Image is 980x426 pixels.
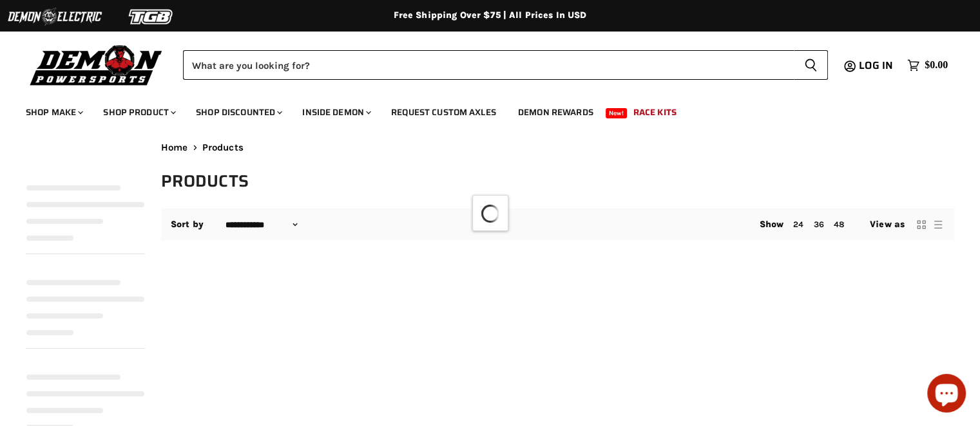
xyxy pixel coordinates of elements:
span: $0.00 [925,59,948,71]
button: Search [794,50,828,80]
a: $0.00 [901,56,954,75]
span: View as [870,219,905,230]
a: Race Kits [624,99,686,125]
a: 36 [813,219,823,229]
a: 48 [834,219,844,229]
input: Search [183,50,794,80]
a: 24 [793,219,803,229]
button: grid view [915,218,928,231]
span: Log in [859,57,893,73]
img: TGB Logo 2 [103,5,200,29]
span: New! [606,108,628,118]
a: Log in [853,60,901,71]
a: Demon Rewards [508,99,603,125]
button: list view [932,218,945,231]
img: Demon Electric Logo 2 [6,5,103,29]
form: Product [183,50,828,80]
a: Home [161,142,188,153]
a: Inside Demon [293,99,379,125]
nav: Collection utilities [161,208,954,241]
span: Show [760,219,784,230]
span: Products [202,142,244,153]
ul: Main menu [16,94,945,125]
a: Shop Product [93,99,184,125]
a: Shop Make [16,99,91,125]
label: Sort by [171,219,204,230]
img: Demon Powersports [26,42,167,88]
nav: Breadcrumbs [161,142,954,153]
inbox-online-store-chat: Shopify online store chat [923,374,970,416]
a: Shop Discounted [186,99,290,125]
h1: Products [161,171,954,192]
a: Request Custom Axles [381,99,506,125]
